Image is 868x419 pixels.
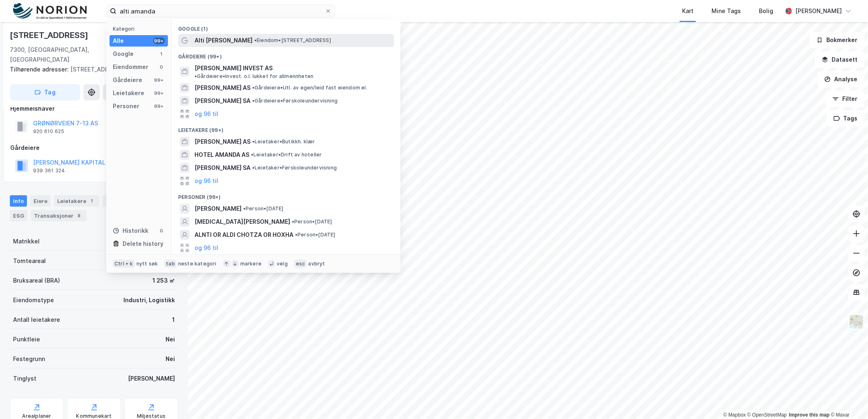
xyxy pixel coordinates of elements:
[195,150,249,160] span: HOTEL AMANDA AS
[116,5,325,17] input: Søk på adresse, matrikkel, gårdeiere, leietakere eller personer
[113,26,168,32] div: Kategori
[54,195,99,207] div: Leietakere
[195,230,293,240] span: ALNTI OR ALDI CHOTZA OR HOXHA
[849,314,864,330] img: Z
[292,218,332,225] span: Person • [DATE]
[252,165,255,171] span: •
[252,85,367,91] span: Gårdeiere • Utl. av egen/leid fast eiendom el.
[195,36,253,45] span: Alti [PERSON_NAME]
[10,45,134,65] div: 7300, [GEOGRAPHIC_DATA], [GEOGRAPHIC_DATA]
[172,187,400,202] div: Personer (99+)
[158,51,165,57] div: 1
[195,163,251,173] span: [PERSON_NAME] SA
[10,210,27,221] div: ESG
[153,90,165,96] div: 99+
[13,256,46,266] div: Tomteareal
[195,217,290,227] span: [MEDICAL_DATA][PERSON_NAME]
[113,260,135,268] div: Ctrl + k
[136,261,158,267] div: nytt søk
[13,3,87,20] img: norion-logo.80e7a08dc31c2e691866.png
[13,374,36,383] div: Tinglyst
[243,205,284,212] span: Person • [DATE]
[13,315,60,325] div: Antall leietakere
[172,19,400,34] div: Google (1)
[789,412,830,418] a: Improve this map
[153,38,165,44] div: 99+
[123,295,175,305] div: Industri, Logistikk
[10,66,70,73] span: Tilhørende adresser:
[254,37,257,43] span: •
[195,83,251,93] span: [PERSON_NAME] AS
[88,197,96,205] div: 1
[10,84,80,100] button: Tag
[195,63,273,73] span: [PERSON_NAME] INVEST AS
[113,101,139,111] div: Personer
[195,73,197,79] span: •
[13,354,45,364] div: Festegrunn
[13,276,60,285] div: Bruksareal (BRA)
[195,137,251,147] span: [PERSON_NAME] AS
[295,232,298,238] span: •
[243,205,246,212] span: •
[33,128,64,135] div: 920 610 625
[252,138,315,145] span: Leietaker • Butikkh. klær
[294,260,307,268] div: esc
[252,98,255,104] span: •
[827,380,868,419] div: Kontrollprogram for chat
[759,6,773,16] div: Bolig
[254,37,331,44] span: Eiendom • [STREET_ADDRESS]
[128,374,175,383] div: [PERSON_NAME]
[13,334,40,344] div: Punktleie
[723,412,746,418] a: Mapbox
[153,77,165,83] div: 99+
[164,260,177,268] div: tab
[10,143,178,153] div: Gårdeiere
[810,32,865,48] button: Bokmerker
[251,152,322,158] span: Leietaker • Drift av hoteller
[172,47,400,62] div: Gårdeiere (99+)
[711,6,741,16] div: Mine Tags
[195,204,242,214] span: [PERSON_NAME]
[195,243,218,253] button: og 96 til
[195,109,218,119] button: og 96 til
[827,110,865,127] button: Tags
[817,71,865,87] button: Analyse
[113,62,148,72] div: Eiendommer
[103,195,133,207] div: Datasett
[113,75,142,85] div: Gårdeiere
[308,261,325,267] div: avbryt
[195,176,218,186] button: og 96 til
[252,165,337,171] span: Leietaker • Førskoleundervisning
[292,218,294,225] span: •
[166,334,175,344] div: Nei
[827,380,868,419] iframe: Chat Widget
[195,96,251,106] span: [PERSON_NAME] SA
[295,232,336,238] span: Person • [DATE]
[113,49,134,59] div: Google
[113,36,124,46] div: Alle
[123,239,163,249] div: Delete history
[252,138,255,145] span: •
[795,6,842,16] div: [PERSON_NAME]
[10,29,90,42] div: [STREET_ADDRESS]
[166,354,175,364] div: Nei
[178,261,217,267] div: neste kategori
[815,51,865,68] button: Datasett
[172,120,400,135] div: Leietakere (99+)
[31,210,87,221] div: Transaksjoner
[252,98,338,104] span: Gårdeiere • Førskoleundervisning
[13,236,40,246] div: Matrikkel
[113,226,148,236] div: Historikk
[747,412,787,418] a: OpenStreetMap
[33,167,65,174] div: 939 361 324
[152,276,175,285] div: 1 253 ㎡
[10,104,178,114] div: Hjemmelshaver
[10,195,27,207] div: Info
[825,91,865,107] button: Filter
[195,73,313,80] span: Gårdeiere • Invest. o.l. lukket for allmennheten
[75,212,83,220] div: 8
[158,64,165,70] div: 0
[252,85,255,91] span: •
[10,65,172,74] div: [STREET_ADDRESS]
[153,103,165,109] div: 99+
